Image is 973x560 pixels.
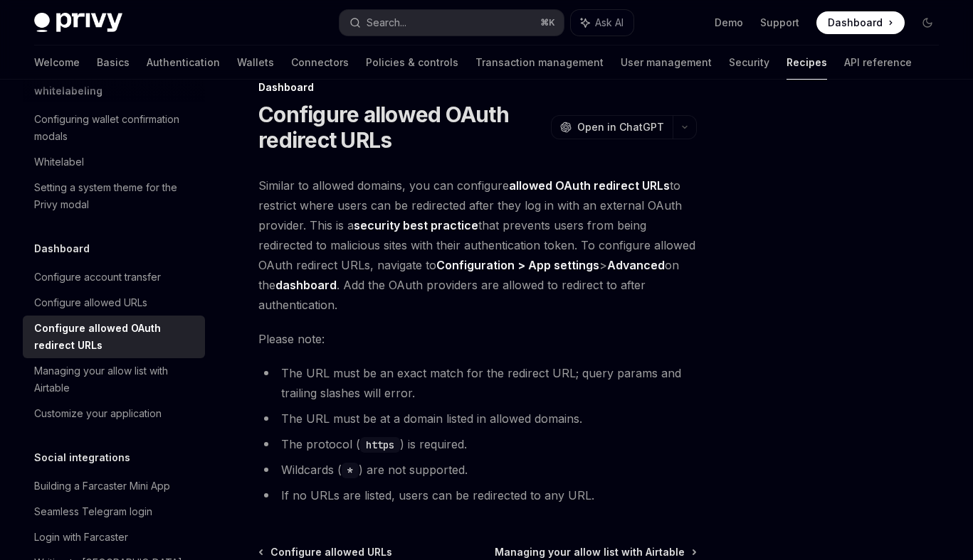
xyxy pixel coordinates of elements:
strong: security best practice [354,218,478,232]
a: Customize your application [23,401,205,426]
button: Search...⌘K [340,10,564,36]
a: Whitelabel [23,149,205,175]
span: Ask AI [595,16,624,30]
a: Login with Farcaster [23,524,205,550]
li: If no URLs are listed, users can be redirected to any URL. [258,485,697,505]
a: Authentication [147,45,220,80]
a: Dashboard [816,11,905,34]
div: Managing your allow list with Airtable [34,362,196,397]
a: Support [760,16,799,30]
a: User management [621,45,712,80]
h5: Dashboard [34,240,90,257]
div: Configure allowed URLs [34,294,147,311]
div: Whitelabel [34,154,84,171]
span: Please note: [258,329,697,349]
a: Welcome [34,45,80,80]
a: Configure allowed OAuth redirect URLs [23,316,205,358]
a: Wallets [237,45,274,80]
div: Dashboard [258,80,697,95]
a: Managing your allow list with Airtable [23,358,205,401]
div: Building a Farcaster Mini App [34,478,170,495]
span: Dashboard [828,16,883,30]
strong: allowed OAuth redirect URLs [509,178,670,193]
a: Recipes [787,45,827,80]
div: Customize your application [34,405,162,422]
a: Policies & controls [366,45,458,80]
a: Transaction management [475,45,604,80]
div: Setting a system theme for the Privy modal [34,179,196,213]
div: Login with Farcaster [34,529,128,546]
li: The URL must be an exact match for the redirect URL; query params and trailing slashes will error. [258,363,697,403]
a: dashboard [275,278,337,293]
button: Ask AI [571,10,633,36]
div: Seamless Telegram login [34,503,152,520]
h1: Configure allowed OAuth redirect URLs [258,102,545,153]
img: dark logo [34,13,122,33]
h5: Social integrations [34,449,130,466]
a: Demo [715,16,743,30]
button: Open in ChatGPT [551,115,673,139]
code: https [360,437,400,453]
span: Similar to allowed domains, you can configure to restrict where users can be redirected after the... [258,176,697,315]
a: Building a Farcaster Mini App [23,473,205,499]
div: Configure allowed OAuth redirect URLs [34,320,196,354]
strong: Advanced [607,258,665,272]
span: Open in ChatGPT [577,120,664,134]
li: The URL must be at a domain listed in allowed domains. [258,409,697,429]
a: Security [729,45,769,80]
span: Managing your allow list with Airtable [495,545,685,559]
a: Configure allowed URLs [260,545,392,559]
div: Configuring wallet confirmation modals [34,111,196,145]
div: Configure account transfer [34,269,161,286]
a: Configure allowed URLs [23,290,205,316]
a: Setting a system theme for the Privy modal [23,175,205,217]
a: Managing your allow list with Airtable [495,545,695,559]
a: Basics [97,45,130,80]
a: Configure account transfer [23,264,205,290]
span: ⌘ K [540,17,555,28]
button: Toggle dark mode [916,11,939,34]
a: Connectors [291,45,349,80]
div: Search... [367,14,406,31]
strong: Configuration > App settings [436,258,599,272]
li: Wildcards ( ) are not supported. [258,460,697,480]
a: Configuring wallet confirmation modals [23,107,205,149]
span: Configure allowed URLs [270,545,392,559]
li: The protocol ( ) is required. [258,434,697,454]
a: Seamless Telegram login [23,499,205,524]
a: API reference [844,45,912,80]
